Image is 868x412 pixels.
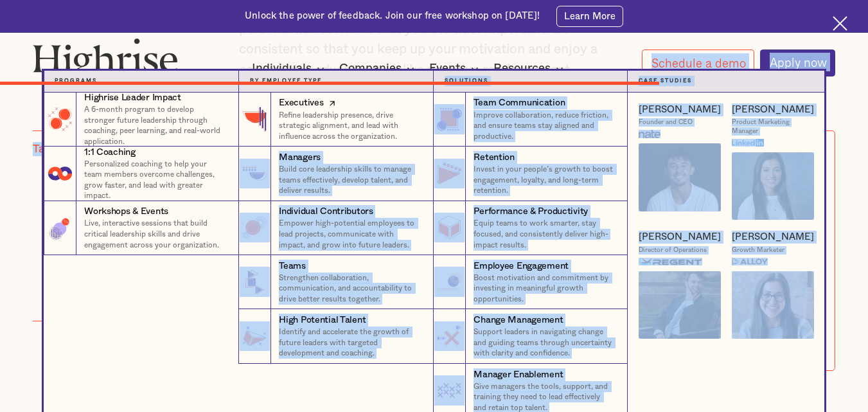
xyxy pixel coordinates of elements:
[44,147,238,201] a: 1:1 CoachingPersonalized coaching to help your team members overcome challenges, grow faster, and...
[474,164,616,196] p: Invest in your people’s growth to boost engagement, loyalty, and long-term retention.
[84,159,227,201] p: Personalized coaching to help your team members overcome challenges, grow faster, and lead with g...
[732,118,814,136] div: Product Marketing Manager
[279,218,422,250] p: Empower high-potential employees to lead projects, communicate with impact, and grow into future ...
[639,246,707,255] div: Director of Operations
[732,103,814,116] a: [PERSON_NAME]
[84,218,227,250] p: Live, interactive sessions that build critical leadership skills and drive engagement across your...
[433,93,628,147] a: Team CommunicationImprove collaboration, reduce friction, and ensure teams stay aligned and produ...
[44,93,238,147] a: Highrise Leader ImpactA 6-month program to develop stronger future leadership through coaching, p...
[44,201,238,255] a: Workshops & EventsLive, interactive sessions that build critical leadership skills and drive enga...
[238,147,433,201] a: ManagersBuild core leadership skills to manage teams effectively, develop talent, and deliver res...
[474,110,616,142] p: Improve collaboration, reduce friction, and ensure teams stay aligned and productive.
[238,93,433,147] a: ExecutivesRefine leadership presence, drive strategic alignment, and lead with influence across t...
[252,61,312,76] div: Individuals
[433,255,628,309] a: Employee EngagementBoost motivation and commitment by investing in meaningful growth opportunities.
[639,231,721,244] a: [PERSON_NAME]
[279,164,422,196] p: Build core leadership skills to manage teams effectively, develop talent, and deliver results.
[252,61,328,76] div: Individuals
[279,110,422,142] p: Refine leadership presence, drive strategic alignment, and lead with influence across the organiz...
[474,273,616,305] p: Boost motivation and commitment by investing in meaningful growth opportunities.
[445,78,488,84] strong: Solutions
[339,61,418,76] div: Companies
[279,314,366,327] div: High Potential Talent
[84,104,227,147] p: A 6-month program to develop stronger future leadership through coaching, peer learning, and real...
[474,151,514,164] div: Retention
[639,78,692,84] strong: Case Studies
[474,368,563,381] div: Manager Enablement
[556,6,623,27] a: Learn More
[238,309,433,363] a: High Potential TalentIdentify and accelerate the growth of future leaders with targeted developme...
[84,205,168,218] div: Workshops & Events
[429,61,483,76] div: Events
[732,231,814,244] a: [PERSON_NAME]
[238,255,433,309] a: TeamsStrengthen collaboration, communication, and accountability to drive better results together.
[33,38,178,82] img: Highrise logo
[639,103,721,116] a: [PERSON_NAME]
[474,218,616,250] p: Equip teams to work smarter, stay focused, and consistently deliver high-impact results.
[493,61,567,76] div: Resources
[250,78,322,84] strong: By Employee Type
[732,246,784,255] div: Growth Marketer
[279,96,323,109] div: Executives
[474,260,569,273] div: Employee Engagement
[339,61,402,76] div: Companies
[433,309,628,363] a: Change ManagementSupport leaders in navigating change and guiding teams through uncertainty with ...
[474,96,565,109] div: Team Communication
[279,327,422,359] p: Identify and accelerate the growth of future leaders with targeted development and coaching.
[279,205,373,218] div: Individual Contributors
[474,314,563,327] div: Change Management
[55,78,97,84] strong: Programs
[474,205,588,218] div: Performance & Productivity
[429,61,466,76] div: Events
[279,273,422,305] p: Strengthen collaboration, communication, and accountability to drive better results together.
[642,49,755,76] a: Schedule a demo
[245,10,540,22] div: Unlock the power of feedback. Join our free workshop on [DATE]!
[474,327,616,359] p: Support leaders in navigating change and guiding teams through uncertainty with clarity and confi...
[279,260,306,273] div: Teams
[639,118,693,127] div: Founder and CEO
[493,61,551,76] div: Resources
[84,91,181,104] div: Highrise Leader Impact
[433,147,628,201] a: RetentionInvest in your people’s growth to boost engagement, loyalty, and long-term retention.
[433,201,628,255] a: Performance & ProductivityEquip teams to work smarter, stay focused, and consistently deliver hig...
[833,16,847,31] img: Cross icon
[238,201,433,255] a: Individual ContributorsEmpower high-potential employees to lead projects, communicate with impact...
[84,146,136,159] div: 1:1 Coaching
[760,49,836,76] a: Apply now
[279,151,321,164] div: Managers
